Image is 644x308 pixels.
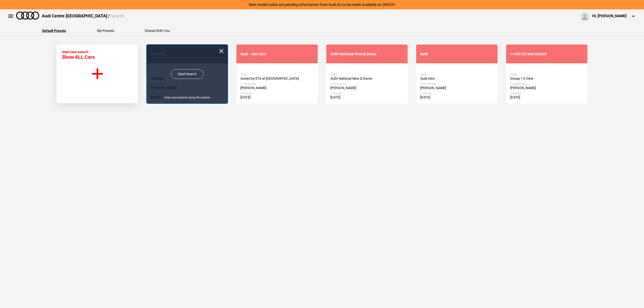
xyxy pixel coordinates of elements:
div: Start new search [62,50,95,60]
div: [PERSON_NAME] [240,86,314,90]
div: Created By: [240,82,314,86]
div: AUDI National New & Demo [330,76,404,81]
div: View: [420,73,493,76]
img: audi.png [16,12,39,20]
div: Created: [330,91,404,95]
div: [PERSON_NAME] [510,86,583,90]
div: Created: [240,91,314,95]
button: Default Presets [42,29,66,32]
div: Snoop 1.0 View [510,76,583,81]
div: View: [240,73,314,76]
div: View: [510,73,583,76]
span: Show ALL Cars [62,54,95,60]
button: Start new search Show ALL Cars [56,44,138,103]
a: Start Search [171,69,204,79]
div: Audi Centre [GEOGRAPHIC_DATA] / [42,13,125,19]
div: Start new search using this preset [147,96,228,100]
div: [DATE] [510,95,583,100]
span: Search [111,13,125,19]
div: Audi - Our Cars [240,52,314,56]
div: Hi, [PERSON_NAME] [592,13,627,19]
div: [DATE] [240,95,314,100]
button: Shared With You [145,29,170,32]
div: [PERSON_NAME] [330,86,404,90]
div: Created By: [510,82,583,86]
div: Audi [420,52,493,56]
div: [PERSON_NAME] [420,86,493,90]
div: Sorted by ETA at [GEOGRAPHIC_DATA] [240,76,314,81]
div: Created By: [330,82,404,86]
div: [DATE] [420,95,493,100]
div: Audi Intro [420,76,493,81]
div: AUDI National New & Demo [330,52,404,56]
div: Created: [420,91,493,95]
div: Created By: [420,82,493,86]
button: My Presets [97,29,114,32]
div: View: [330,73,404,76]
div: Created: [510,91,583,95]
div: <=292 CU and UnSold [510,52,583,56]
div: [DATE] [330,95,404,100]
